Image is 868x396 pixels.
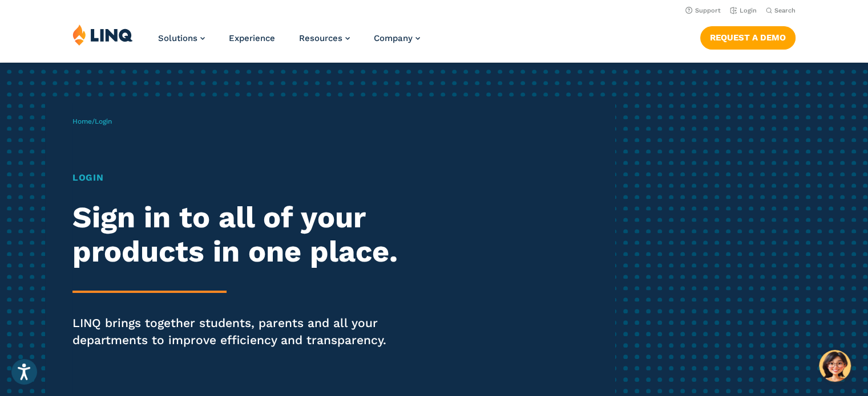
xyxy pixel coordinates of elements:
[374,33,413,43] span: Company
[374,33,420,43] a: Company
[72,315,407,349] p: LINQ brings together students, parents and all your departments to improve efficiency and transpa...
[158,24,420,62] nav: Primary Navigation
[72,117,92,125] a: Home
[299,33,342,43] span: Resources
[229,33,275,43] a: Experience
[685,7,721,14] a: Support
[72,201,407,269] h2: Sign in to all of your products in one place.
[819,350,851,382] button: Hello, have a question? Let’s chat.
[299,33,350,43] a: Resources
[158,33,197,43] span: Solutions
[72,117,112,125] span: /
[700,24,796,49] nav: Button Navigation
[72,171,407,185] h1: Login
[730,7,757,14] a: Login
[95,117,112,125] span: Login
[774,7,796,14] span: Search
[700,26,796,49] a: Request a Demo
[766,6,796,15] button: Open Search Bar
[72,24,133,46] img: LINQ | K‑12 Software
[158,33,205,43] a: Solutions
